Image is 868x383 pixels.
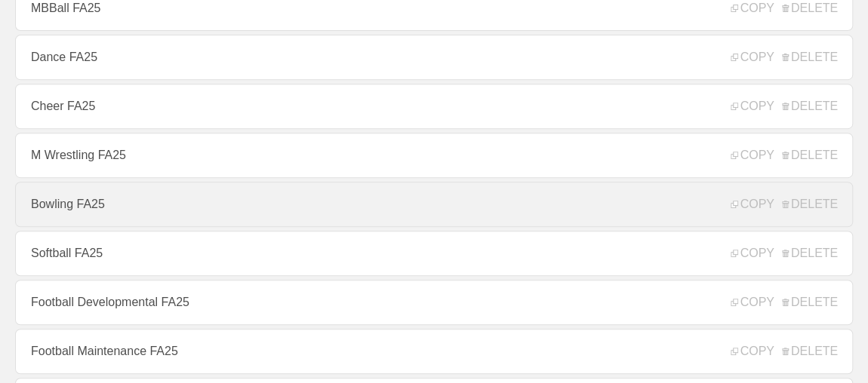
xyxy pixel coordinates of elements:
span: DELETE [782,100,838,113]
a: Softball FA25 [15,231,853,276]
span: COPY [731,247,774,260]
span: DELETE [782,51,838,64]
span: COPY [731,198,774,211]
span: COPY [731,345,774,358]
span: DELETE [782,198,838,211]
span: DELETE [782,345,838,358]
span: DELETE [782,149,838,162]
a: Cheer FA25 [15,84,853,129]
span: COPY [731,2,774,15]
a: Football Developmental FA25 [15,280,853,325]
iframe: Chat Widget [793,311,868,383]
span: DELETE [782,296,838,309]
a: Bowling FA25 [15,182,853,227]
span: COPY [731,51,774,64]
a: Football Maintenance FA25 [15,329,853,374]
a: Dance FA25 [15,35,853,80]
span: COPY [731,296,774,309]
a: M Wrestling FA25 [15,133,853,178]
span: DELETE [782,247,838,260]
span: DELETE [782,2,838,15]
span: COPY [731,100,774,113]
span: COPY [731,149,774,162]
